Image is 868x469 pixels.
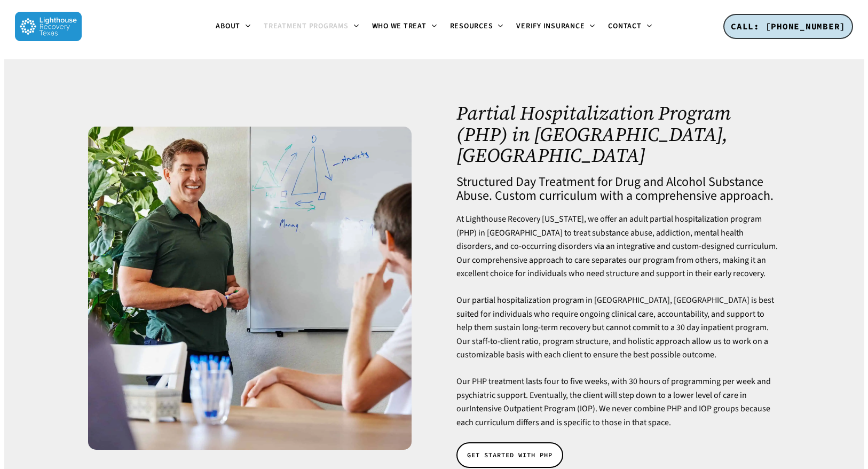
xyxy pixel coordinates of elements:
a: Resources [444,22,510,31]
a: Intensive Outpatient Program (IOP) [469,403,595,415]
a: Contact [602,22,658,31]
a: Treatment Programs [257,22,366,31]
span: Contact [608,21,641,32]
span: CALL: [PHONE_NUMBER] [731,21,846,32]
span: GET STARTED WITH PHP [467,450,553,460]
a: CALL: [PHONE_NUMBER] [723,14,853,40]
a: About [209,22,257,31]
a: Who We Treat [366,22,444,31]
h1: Partial Hospitalization Program (PHP) in [GEOGRAPHIC_DATA], [GEOGRAPHIC_DATA] [456,103,779,166]
p: Our partial hospitalization program in [GEOGRAPHIC_DATA], [GEOGRAPHIC_DATA] is best suited for in... [456,294,779,375]
img: Lighthouse Recovery Texas [15,12,82,41]
a: GET STARTED WITH PHP [456,442,563,468]
span: Verify Insurance [516,21,585,32]
p: At Lighthouse Recovery [US_STATE], we offer an adult partial hospitalization program (PHP) in [GE... [456,213,779,294]
span: About [216,21,240,32]
h4: Structured Day Treatment for Drug and Alcohol Substance Abuse. Custom curriculum with a comprehen... [456,175,779,203]
span: Treatment Programs [264,21,349,32]
a: Verify Insurance [510,22,602,31]
p: Our PHP treatment lasts four to five weeks, with 30 hours of programming per week and psychiatric... [456,375,779,429]
span: Who We Treat [372,21,427,32]
span: Resources [450,21,493,32]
